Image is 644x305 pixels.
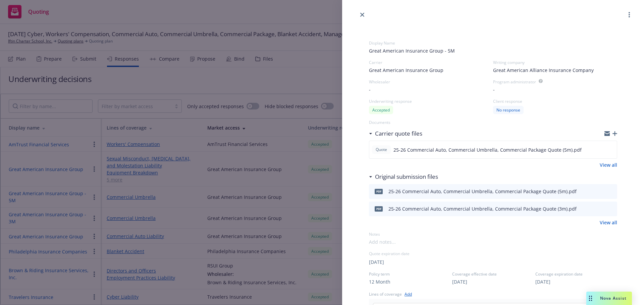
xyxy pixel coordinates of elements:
[369,251,617,256] div: Quote expiration date
[393,146,582,153] span: 25-26 Commercial Auto, Commercial Umbrella, Commercial Package Quote (5m).pdf
[375,147,388,153] span: Quote
[388,188,577,195] div: 25-26 Commercial Auto, Commercial Umbrella, Commercial Package Quote (5m).pdf
[369,120,617,125] div: Documents
[608,146,614,154] button: preview file
[600,219,617,226] a: View all
[388,205,577,212] div: 25-26 Commercial Auto, Commercial Umbrella, Commercial Package Quote (3m).pdf
[452,278,467,285] button: [DATE]
[597,146,603,154] button: download file
[493,98,617,104] div: Client response
[375,206,383,211] span: pdf
[358,11,366,19] a: close
[600,295,627,301] span: Nova Assist
[586,292,595,305] div: Drag to move
[452,271,534,277] span: Coverage effective date
[369,258,384,265] button: [DATE]
[493,79,536,85] div: Program administrator
[369,291,402,297] div: Lines of coverage
[369,271,451,277] span: Policy term
[369,98,493,104] div: Underwriting response
[598,187,603,196] button: download file
[369,172,438,181] div: Original submission files
[493,67,594,74] span: Great American Alliance Insurance Company
[598,205,603,213] button: download file
[369,278,390,285] button: 12 Month
[608,205,614,213] button: preview file
[600,161,617,168] a: View all
[369,231,617,237] div: Notes
[369,129,422,138] div: Carrier quote files
[375,189,383,194] span: pdf
[375,172,438,181] h3: Original submission files
[369,86,371,93] span: -
[493,60,617,65] div: Writing company
[535,271,617,277] span: Coverage expiration date
[405,291,412,298] a: Add
[608,187,614,196] button: preview file
[369,47,617,54] span: Great American Insurance Group - 5M
[369,79,493,85] div: Wholesaler
[369,40,617,46] div: Display Name
[369,60,493,65] div: Carrier
[369,106,393,114] div: Accepted
[586,292,632,305] button: Nova Assist
[535,278,550,285] button: [DATE]
[369,67,443,74] span: Great American Insurance Group
[493,106,524,114] div: No response
[493,86,495,93] span: -
[375,129,422,138] h3: Carrier quote files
